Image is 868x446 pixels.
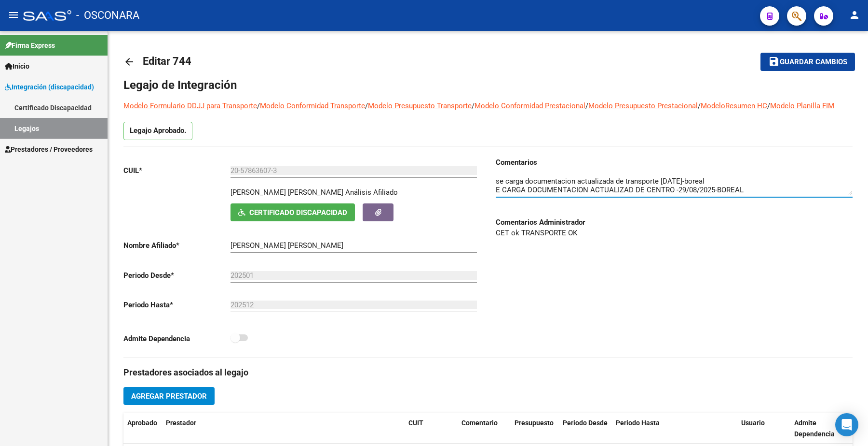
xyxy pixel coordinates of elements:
span: Integración (discapacidad) [5,82,94,92]
h3: Comentarios Administrador [496,217,853,228]
a: Modelo Formulario DDJJ para Transporte [123,101,257,110]
a: Modelo Conformidad Transporte [260,101,365,110]
p: Nombre Afiliado [123,240,231,251]
mat-icon: person [849,9,860,21]
button: Guardar cambios [760,53,855,71]
a: Modelo Presupuesto Prestacional [588,101,698,110]
div: Análisis Afiliado [345,187,398,198]
span: Admite Dependencia [794,419,835,438]
datatable-header-cell: Comentario [458,413,511,445]
datatable-header-cell: CUIT [405,413,458,445]
datatable-header-cell: Presupuesto [511,413,559,445]
p: Periodo Hasta [123,300,231,310]
span: Inicio [5,61,29,72]
a: Modelo Conformidad Prestacional [475,101,585,110]
span: Editar 744 [143,55,191,67]
mat-icon: save [768,56,780,67]
p: Legajo Aprobado. [123,122,192,140]
span: Certificado Discapacidad [249,208,347,217]
mat-icon: arrow_back [123,56,135,68]
p: [PERSON_NAME] [PERSON_NAME] [231,187,343,198]
span: Aprobado [127,419,157,427]
h3: Prestadores asociados al legajo [123,366,853,379]
h3: Comentarios [496,157,853,168]
span: Periodo Hasta [616,419,660,427]
mat-icon: menu [8,9,19,21]
span: - OSCONARA [76,5,139,26]
datatable-header-cell: Usuario [737,413,790,445]
datatable-header-cell: Prestador [162,413,405,445]
p: Periodo Desde [123,270,231,281]
button: Certificado Discapacidad [231,203,355,221]
span: Periodo Desde [563,419,608,427]
datatable-header-cell: Aprobado [123,413,162,445]
h1: Legajo de Integración [123,77,853,93]
div: Open Intercom Messenger [835,413,858,436]
span: CUIT [408,419,423,427]
datatable-header-cell: Periodo Desde [559,413,612,445]
p: CET ok TRANSPORTE OK [496,228,853,238]
span: Guardar cambios [780,58,847,67]
span: Comentario [461,419,498,427]
a: Modelo Presupuesto Transporte [368,101,472,110]
span: Usuario [741,419,765,427]
span: Presupuesto [515,419,554,427]
span: Agregar Prestador [131,392,207,401]
datatable-header-cell: Periodo Hasta [612,413,665,445]
a: Modelo Planilla FIM [770,101,834,110]
p: CUIL [123,165,231,176]
a: ModeloResumen HC [701,101,767,110]
span: Prestador [166,419,196,427]
button: Agregar Prestador [123,387,215,405]
span: Firma Express [5,40,55,51]
datatable-header-cell: Admite Dependencia [790,413,843,445]
span: Prestadores / Proveedores [5,144,93,155]
p: Admite Dependencia [123,333,231,344]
